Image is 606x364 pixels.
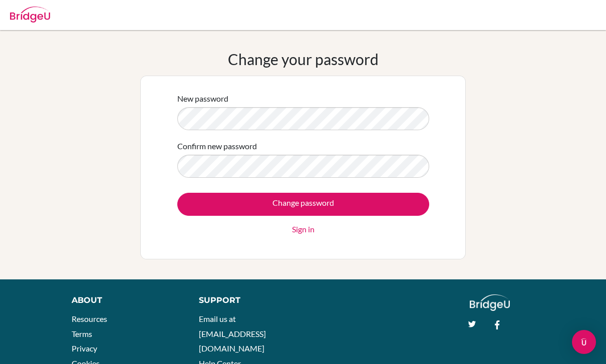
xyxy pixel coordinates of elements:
a: Sign in [292,223,315,235]
div: Support [199,294,293,306]
a: Email us at [EMAIL_ADDRESS][DOMAIN_NAME] [199,314,266,353]
img: logo_white@2x-f4f0deed5e89b7ecb1c2cc34c3e3d731f90f0f143d5ea2071677605dd97b5244.png [470,294,510,311]
a: Terms [72,329,92,338]
input: Change password [177,193,429,216]
label: Confirm new password [177,140,257,152]
a: Privacy [72,343,97,353]
div: Open Intercom Messenger [572,330,596,354]
div: About [72,294,176,306]
label: New password [177,93,228,105]
img: Bridge-U [10,7,50,23]
h1: Change your password [228,50,379,68]
a: Resources [72,314,107,323]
